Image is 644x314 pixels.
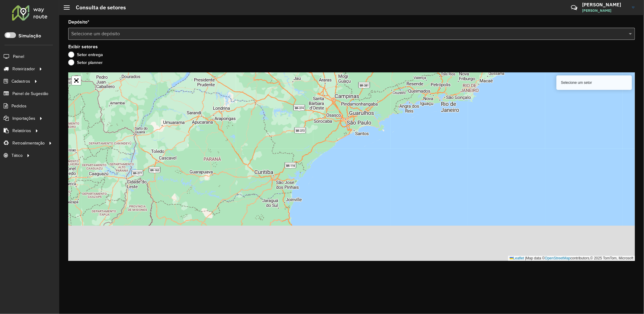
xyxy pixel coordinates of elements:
span: Pedidos [11,103,27,109]
span: Retroalimentação [12,140,45,146]
div: Selecione um setor [556,75,632,90]
span: Importações [12,115,35,122]
span: Relatórios [12,128,31,134]
span: Painel [13,53,24,60]
div: Map data © contributors,© 2025 TomTom, Microsoft [508,256,635,261]
label: Setor planner [68,59,103,65]
h3: [PERSON_NAME] [582,2,627,8]
span: Tático [11,152,23,159]
span: [PERSON_NAME] [582,8,627,13]
label: Exibir setores [68,43,98,50]
span: | [525,256,526,260]
h2: Consulta de setores [70,4,126,11]
label: Depósito [68,18,89,26]
span: Roteirizador [12,66,35,72]
span: Cadastros [11,78,30,84]
a: Leaflet [510,256,524,260]
label: Simulação [18,32,41,40]
a: Contato Rápido [568,1,581,14]
a: OpenStreetMap [545,256,571,260]
a: Abrir mapa em tela cheia [72,76,81,85]
label: Setor entrega [68,52,103,58]
span: Painel de Sugestão [12,90,48,97]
